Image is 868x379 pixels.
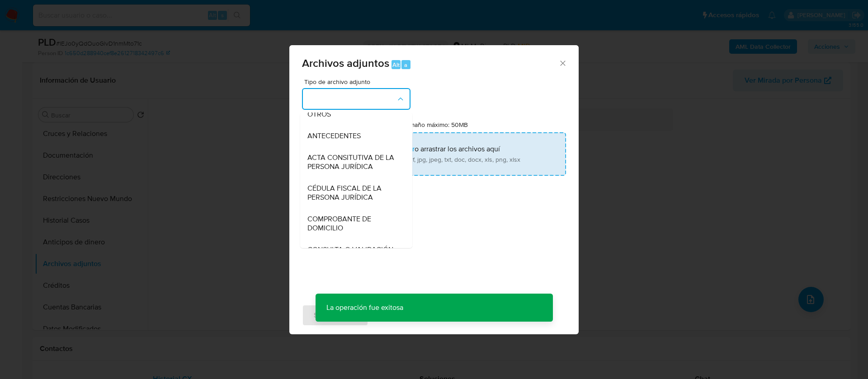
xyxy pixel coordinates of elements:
span: OTROS [307,110,331,119]
span: CONSULTA O VALIDACIÓN DE CURP [307,245,400,263]
span: ANTECEDENTES [307,131,361,140]
span: CÉDULA FISCAL DE LA PERSONA JURÍDICA [307,184,400,202]
span: Alt [392,61,400,69]
p: La operación fue exitosa [316,294,414,322]
span: Tipo de archivo adjunto [304,79,413,85]
span: COMPROBANTE DE DOMICILIO [307,215,400,233]
span: Cancelar [384,305,413,325]
span: ACTA CONSITUTIVA DE LA PERSONA JURÍDICA [307,153,400,171]
span: Archivos adjuntos [302,55,389,71]
label: Tamaño máximo: 50MB [403,121,468,129]
button: Cerrar [558,59,566,67]
span: a [404,61,407,69]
